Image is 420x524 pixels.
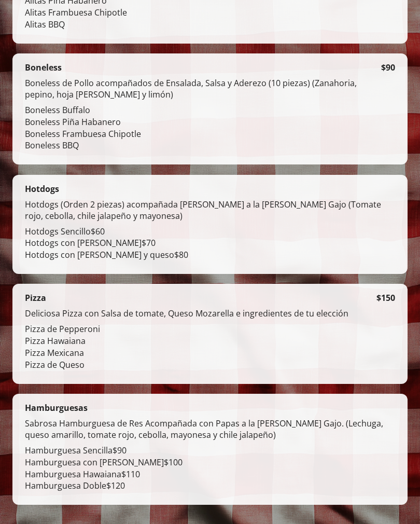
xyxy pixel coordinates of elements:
[25,445,395,457] p: Hamburguesa Sencilla $ 90
[381,62,395,73] p: $ 90
[25,183,59,195] h4: Hotdogs
[25,140,381,151] p: Boneless BBQ
[25,62,62,73] h4: Boneless
[25,468,395,480] p: Hamburguesa Hawaiana $ 110
[25,199,395,226] p: Hotdogs (Orden 2 piezas) acompañada [PERSON_NAME] a la [PERSON_NAME] Gajo (Tomate rojo, cebolla, ...
[25,308,376,323] p: Deliciosa Pizza con Salsa de tomate, Queso Mozarella e ingredientes de tu elección
[25,128,381,140] p: Boneless Frambuesa Chipotle
[25,7,381,19] p: Alitas Frambuesa Chipotle
[25,335,376,347] p: Pizza Hawaiana
[25,457,395,468] p: Hamburguesa con [PERSON_NAME] $ 100
[25,249,395,261] p: Hotdogs con [PERSON_NAME] y queso $ 80
[25,237,395,249] p: Hotdogs con [PERSON_NAME] $ 70
[25,104,381,116] p: Boneless Buffalo
[376,292,395,304] p: $ 150
[25,323,376,335] p: Pizza de Pepperoni
[25,226,395,238] p: Hotdogs Sencillo $ 60
[25,292,46,304] h4: Pizza
[25,418,395,445] p: Sabrosa Hamburguesa de Res Acompañada con Papas a la [PERSON_NAME] Gajo. (Lechuga, queso amarillo...
[25,347,376,359] p: Pizza Mexicana
[25,77,381,104] p: Boneless de Pollo acompañados de Ensalada, Salsa y Aderezo (10 piezas) (Zanahoria, pepino, hoja [...
[25,359,376,371] p: Pizza de Queso
[25,402,88,413] h4: Hamburguesas
[25,19,381,31] p: Alitas BBQ
[25,116,381,128] p: Boneless Piña Habanero
[25,480,395,492] p: Hamburguesa Doble $ 120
